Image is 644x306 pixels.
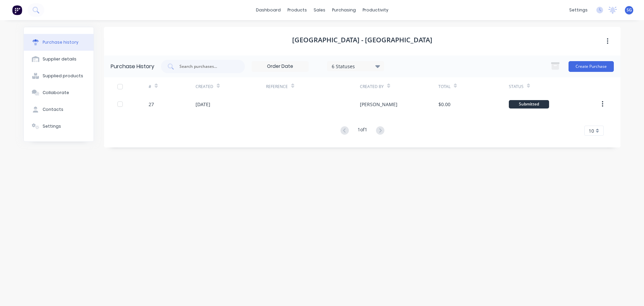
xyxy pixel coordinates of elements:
div: purchasing [329,5,359,15]
input: Order Date [252,61,308,72]
div: Reference [266,84,288,90]
button: Supplied products [24,68,94,84]
div: products [284,5,310,15]
div: productivity [359,5,392,15]
div: Total [438,84,450,90]
button: Settings [24,118,94,135]
button: Create Purchase [569,61,614,72]
div: Collaborate [43,90,69,96]
div: Status [509,84,524,90]
div: settings [566,5,591,15]
div: Submitted [509,100,549,108]
span: SG [627,7,632,13]
div: Supplier details [43,56,76,62]
div: [PERSON_NAME] [360,101,397,108]
div: 1 of 1 [358,126,367,136]
div: Supplied products [43,73,83,79]
button: Supplier details [24,51,94,68]
span: 10 [589,127,594,134]
div: $0.00 [438,101,450,108]
div: Created [196,84,213,90]
div: 6 Statuses [332,62,380,70]
div: # [149,84,151,90]
div: Created By [360,84,384,90]
div: Purchase History [111,62,154,71]
div: Contacts [43,106,63,113]
div: [DATE] [196,101,210,108]
button: Contacts [24,101,94,118]
input: Search purchases... [179,63,234,70]
button: Purchase history [24,34,94,51]
div: Settings [43,123,61,129]
div: Purchase history [43,39,78,45]
img: Factory [12,5,22,15]
div: 27 [149,101,154,108]
button: Collaborate [24,84,94,101]
a: dashboard [253,5,284,15]
h1: [GEOGRAPHIC_DATA] - [GEOGRAPHIC_DATA] [292,36,432,44]
div: sales [310,5,329,15]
